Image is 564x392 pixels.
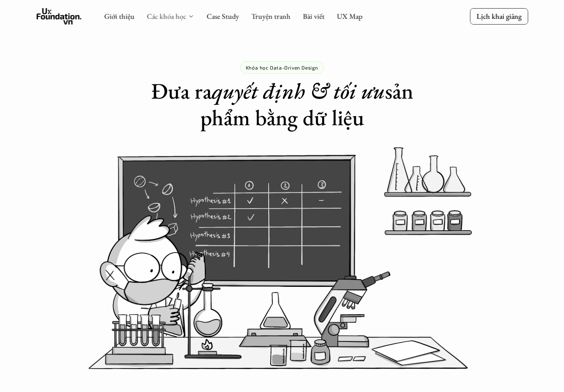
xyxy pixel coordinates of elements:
p: Khóa học Data-Driven Design [246,65,318,70]
p: Lịch khai giảng [476,11,521,21]
a: Lịch khai giảng [470,8,528,24]
a: Giới thiệu [104,11,134,21]
a: Case Study [206,11,239,21]
a: Các khóa học [147,11,186,21]
h1: Đưa ra sản phẩm bằng dữ liệu [135,78,428,131]
a: Bài viết [303,11,324,21]
a: Truyện tranh [251,11,290,21]
a: UX Map [337,11,362,21]
em: quyết định & tối ưu [212,77,385,105]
